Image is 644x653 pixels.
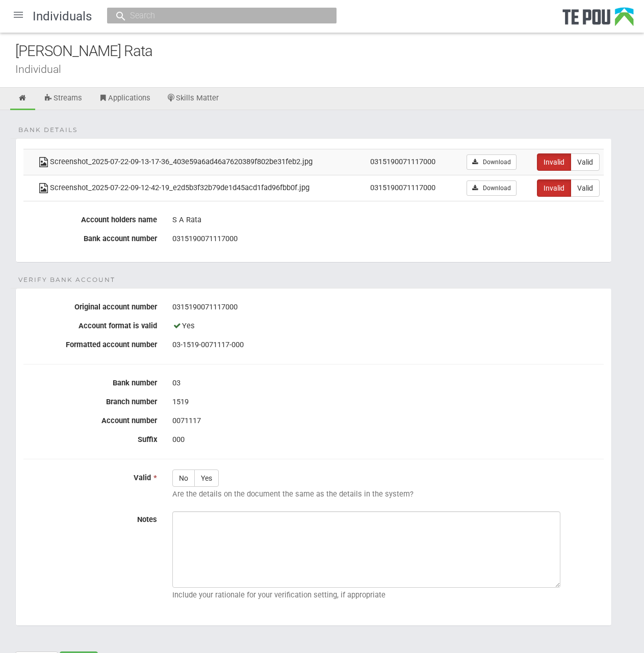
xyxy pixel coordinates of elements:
[172,412,604,430] div: 0071117
[15,40,644,62] div: [PERSON_NAME] Rata
[127,10,306,21] input: Search
[172,431,604,449] div: 000
[571,153,600,171] label: Valid
[172,489,604,499] p: Are the details on the document the same as the details in the system?
[18,275,115,284] span: Verify Bank Account
[366,175,452,201] td: 0315190071117000
[16,375,165,387] label: Bank number
[137,515,157,524] span: Notes
[172,375,604,392] div: 03
[16,336,165,349] label: Formatted account number
[16,431,165,444] label: Suffix
[16,230,165,243] label: Bank account number
[172,469,195,487] label: No
[15,64,644,74] div: Individual
[467,180,516,196] a: Download
[172,230,604,248] div: 0315190071117000
[33,149,366,175] td: Screenshot_2025-07-22-09-13-17-36_403e59a6ad46a7620389f802be31feb2.jpg
[467,154,516,170] a: Download
[172,336,604,354] div: 03-1519-0071117-000
[537,179,571,197] label: Invalid
[172,212,604,229] div: S A Rata
[366,149,452,175] td: 0315190071117000
[16,394,165,406] label: Branch number
[172,299,604,316] div: 0315190071117000
[33,175,366,201] td: Screenshot_2025-07-22-09-12-42-19_e2d5b3f32b79de1d45acd1fad96fbb0f.jpg
[172,394,604,411] div: 1519
[16,212,165,224] label: Account holders name
[18,125,78,135] span: Bank details
[159,88,227,110] a: Skills Matter
[16,412,165,425] label: Account number
[134,473,151,482] span: Valid
[16,299,165,311] label: Original account number
[172,318,604,335] div: Yes
[36,88,90,110] a: Streams
[16,318,165,330] label: Account format is valid
[537,153,571,171] label: Invalid
[571,179,600,197] label: Valid
[194,469,219,487] label: Yes
[172,590,604,599] p: Include your rationale for your verification setting, if appropriate
[91,88,158,110] a: Applications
